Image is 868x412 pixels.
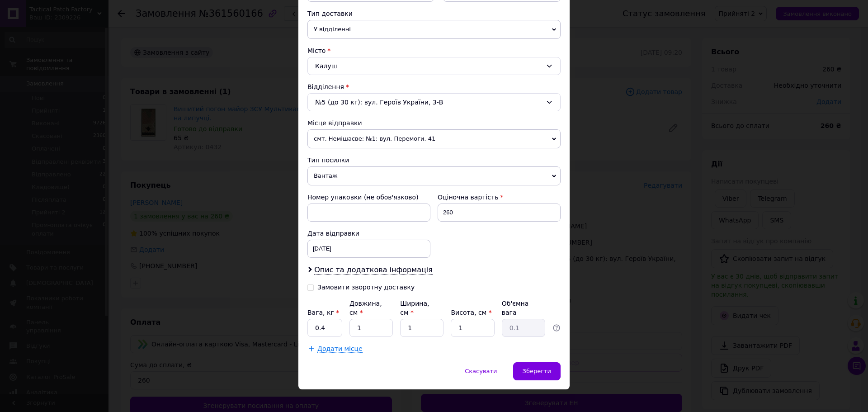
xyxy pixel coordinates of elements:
[317,284,415,291] div: Замовити зворотну доставку
[307,20,561,39] span: У відділенні
[307,93,561,111] div: №5 (до 30 кг): вул. Героїв України, 3-В
[465,368,497,374] span: Скасувати
[307,309,339,316] label: Вага, кг
[400,300,429,316] label: Ширина, см
[502,299,545,317] div: Об'ємна вага
[317,345,363,353] span: Додати місце
[307,229,430,238] div: Дата відправки
[307,166,561,185] span: Вантаж
[523,368,551,374] span: Зберегти
[314,265,433,275] span: Опис та додаткова інформація
[307,129,561,148] span: смт. Немішаєве: №1: вул. Перемоги, 41
[307,57,561,75] div: Калуш
[307,119,362,127] span: Місце відправки
[438,193,561,202] div: Оціночна вартість
[307,10,353,17] span: Тип доставки
[307,82,561,91] div: Відділення
[307,193,430,202] div: Номер упаковки (не обов'язково)
[307,46,561,55] div: Місто
[307,156,349,164] span: Тип посилки
[451,309,491,316] label: Висота, см
[349,300,382,316] label: Довжина, см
